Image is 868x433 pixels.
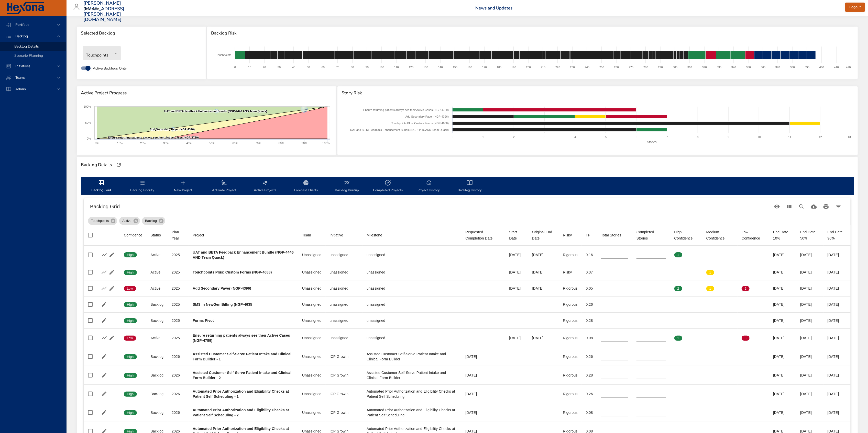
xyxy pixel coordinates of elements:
[248,180,282,193] span: Active Projects
[742,270,750,275] span: 0
[409,66,413,69] text: 120
[532,229,555,241] div: Sort
[150,270,163,275] div: Active
[674,270,682,275] span: 0
[150,354,163,359] div: Backlog
[706,336,714,340] span: 0
[819,66,824,69] text: 400
[647,140,656,144] text: Stories
[788,135,791,139] text: 11
[509,229,524,241] div: Sort
[172,335,184,340] div: 2025
[302,232,311,238] div: Team
[124,232,142,238] div: Sort
[509,229,524,241] span: Start Date
[674,286,682,291] span: 2
[336,66,339,69] text: 70
[87,137,91,140] text: 0%
[586,354,593,359] div: 0.26
[482,135,484,139] text: 1
[828,335,847,340] div: [DATE]
[849,4,861,10] span: Logout
[636,229,666,241] span: Completed Stories
[702,66,707,69] text: 320
[636,135,637,139] text: 6
[193,318,214,323] b: Forms Pivot
[140,142,146,145] text: 20%
[742,229,765,241] div: Low Confidence
[263,66,266,69] text: 20
[643,66,648,69] text: 280
[586,252,593,257] div: 0.16
[193,286,251,290] b: Add Secondary Payer (NGP-4396)
[193,232,294,238] span: Project
[563,232,578,238] span: Risky
[452,180,487,193] span: Backlog History
[302,232,321,238] span: Team
[636,229,666,241] div: Sort
[124,270,137,275] span: High
[532,229,555,241] div: Original End Date
[330,286,358,291] div: unassigned
[81,90,332,96] span: Active Project Progress
[509,270,524,275] div: [DATE]
[193,270,272,274] b: Touchpoints Plus: Custom Forms (NGP-4688)
[614,66,619,69] text: 260
[172,302,184,307] div: 2025
[532,286,555,291] div: [DATE]
[100,371,108,379] button: Edit Project Details
[330,335,358,340] div: unassigned
[800,229,819,241] div: End Date 50%
[742,229,765,241] div: Sort
[586,286,593,291] div: 0.05
[84,105,91,108] text: 100%
[674,336,682,340] span: 1
[150,232,163,238] span: Status
[828,302,847,307] div: [DATE]
[302,270,321,275] div: Unassigned
[706,270,714,275] span: 1
[367,335,457,340] div: unassigned
[321,66,324,69] text: 60
[674,229,698,241] span: High Confidence
[465,354,501,359] div: [DATE]
[629,66,633,69] text: 270
[11,22,34,27] span: Portfolio
[248,66,251,69] text: 10
[302,286,321,291] div: Unassigned
[405,115,449,118] text: Add Secondary Payer (NGP-4396)
[193,302,252,306] b: SMS in NewGen Billing (NGP-4635
[124,355,137,359] span: High
[800,318,819,323] div: [DATE]
[790,66,795,69] text: 380
[234,66,236,69] text: 0
[775,66,780,69] text: 370
[367,232,382,238] div: Milestone
[6,2,45,15] img: Hexona
[532,270,555,275] div: [DATE]
[599,66,604,69] text: 250
[509,286,524,291] div: [DATE]
[832,200,844,213] button: Filter Table
[674,229,698,241] div: Sort
[411,180,446,193] span: Project History
[292,66,295,69] text: 40
[563,354,578,359] div: Rigorous
[14,53,43,58] span: Scenario Planning
[367,252,457,257] div: unassigned
[367,270,457,275] div: unassigned
[108,268,116,276] button: Edit Project Details
[379,66,384,69] text: 100
[773,252,792,257] div: [DATE]
[513,135,515,139] text: 2
[828,318,847,323] div: [DATE]
[828,354,847,359] div: [DATE]
[207,180,241,193] span: Activate Project
[11,87,30,92] span: Admin
[330,354,358,359] div: ICP Growth
[233,142,238,145] text: 60%
[563,232,572,238] div: Sort
[586,270,593,275] div: 0.37
[706,229,733,241] span: Medium Confidence
[467,66,472,69] text: 160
